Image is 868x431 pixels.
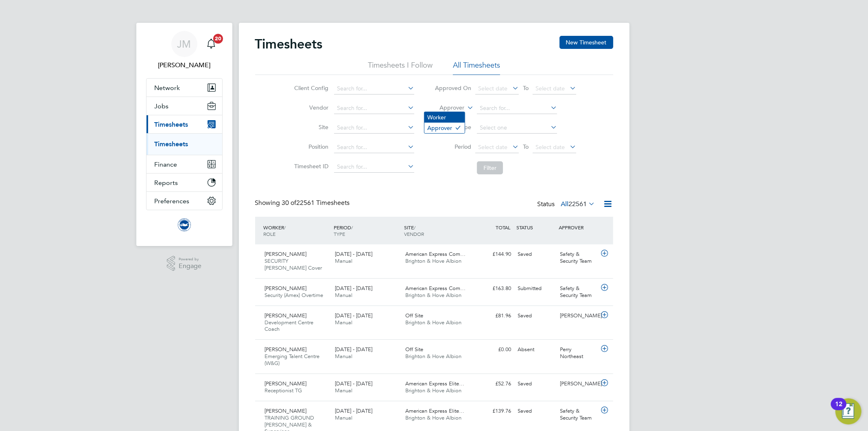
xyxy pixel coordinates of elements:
label: Vendor [292,104,328,111]
label: Approver [428,104,464,112]
input: Select one [477,122,557,134]
span: / [414,224,415,231]
li: Worker [424,112,465,123]
div: SITE [402,220,472,241]
button: Finance [146,155,222,173]
span: Preferences [155,197,190,205]
a: Powered byEngage [167,256,201,271]
span: [DATE] - [DATE] [335,251,372,257]
div: Safety & Security Team [557,248,599,268]
span: [PERSON_NAME] [265,380,307,387]
span: 22561 Timesheets [282,199,350,207]
span: Receptionist TG [265,387,302,394]
span: Select date [536,143,565,151]
label: Period [435,143,471,150]
button: Preferences [146,192,222,210]
span: American Express Elite… [405,380,464,387]
span: American Express Com… [405,251,466,257]
span: [PERSON_NAME] [265,312,307,319]
a: Go to home page [146,218,223,231]
span: Manual [335,257,352,264]
input: Search for... [334,142,414,153]
div: Submitted [515,282,557,295]
div: APPROVER [557,220,599,235]
span: Development Centre Coach [265,319,314,333]
button: Filter [477,161,503,174]
nav: Main navigation [136,23,232,246]
div: Timesheets [146,133,222,155]
button: New Timesheet [560,36,613,49]
input: Search for... [334,161,414,173]
span: [PERSON_NAME] [265,251,307,257]
a: JM[PERSON_NAME] [146,31,223,70]
span: Engage [179,263,201,270]
span: 30 of [282,199,297,207]
span: [PERSON_NAME] [265,285,307,292]
div: Saved [515,309,557,323]
span: Select date [478,143,507,151]
span: Brighton & Hove Albion [405,387,461,394]
button: Network [146,79,222,97]
div: £139.76 [472,405,515,418]
span: American Express Elite… [405,407,464,414]
span: [PERSON_NAME] [265,407,307,414]
input: Search for... [334,103,414,114]
span: Jobs [155,102,169,110]
span: Manual [335,353,352,360]
div: £0.00 [472,343,515,356]
span: Select date [536,85,565,92]
span: Manual [335,292,352,299]
span: [DATE] - [DATE] [335,380,372,387]
div: £144.90 [472,248,515,261]
span: To [520,141,531,152]
span: Brighton & Hove Albion [405,414,461,421]
span: / [284,224,286,231]
label: Site [292,123,328,131]
li: Approver [424,123,465,133]
span: Brighton & Hove Albion [405,353,461,360]
span: SECURITY [PERSON_NAME] Cover [265,257,322,271]
label: Position [292,143,328,150]
button: Jobs [146,97,222,115]
span: Manual [335,319,352,326]
div: WORKER [262,220,332,241]
label: Timesheet ID [292,163,328,170]
span: Finance [155,161,177,168]
div: £163.80 [472,282,515,295]
div: Showing [255,199,352,207]
div: £52.76 [472,377,515,391]
input: Search for... [477,103,557,114]
div: Saved [515,377,557,391]
div: Saved [515,248,557,261]
label: Approved On [435,84,471,92]
span: Timesheets [155,121,188,128]
span: Brighton & Hove Albion [405,292,461,299]
span: VENDOR [404,231,424,237]
button: Reports [146,174,222,191]
span: Select date [478,85,507,92]
button: Open Resource Center, 12 new notifications [835,398,861,424]
span: [DATE] - [DATE] [335,312,372,319]
span: [DATE] - [DATE] [335,407,372,414]
span: 22561 [569,200,587,208]
input: Search for... [334,83,414,95]
span: Brighton & Hove Albion [405,319,461,326]
label: All [561,200,595,208]
div: 12 [835,404,842,415]
span: Brighton & Hove Albion [405,257,461,264]
span: / [351,224,353,231]
div: Perry Northeast [557,343,599,363]
div: Safety & Security Team [557,282,599,302]
a: 20 [203,31,219,57]
div: Absent [515,343,557,356]
span: Emerging Talent Centre (W&G) [265,353,320,367]
span: To [520,83,531,93]
div: Safety & Security Team [557,405,599,425]
div: Saved [515,405,557,418]
span: [DATE] - [DATE] [335,346,372,353]
span: American Express Com… [405,285,466,292]
span: JM [177,39,191,49]
div: £81.96 [472,309,515,323]
input: Search for... [334,122,414,134]
label: Client Config [292,84,328,92]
